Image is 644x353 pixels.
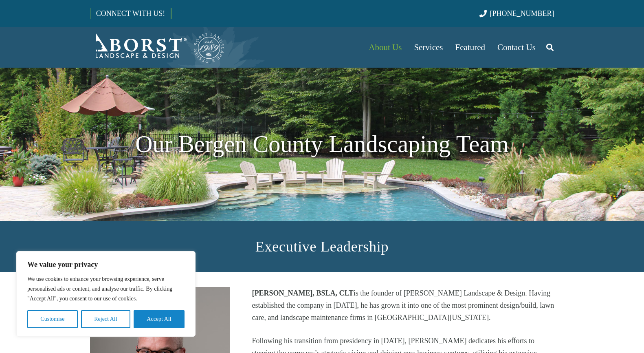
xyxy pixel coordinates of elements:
a: Services [408,27,449,68]
a: CONNECT WITH US! [90,4,171,23]
span: Contact Us [497,42,536,52]
span: Featured [455,42,485,52]
strong: [PERSON_NAME], BSLA, CLT [252,289,353,297]
p: We use cookies to enhance your browsing experience, serve personalised ads or content, and analys... [27,274,185,304]
button: Accept All [134,310,185,328]
a: About Us [363,27,408,68]
a: Featured [449,27,491,68]
a: Search [542,37,558,57]
div: We value your privacy [16,251,196,337]
span: About Us [369,42,402,52]
p: We value your privacy [27,260,185,269]
a: Borst-Logo [90,31,225,64]
span: Services [414,42,443,52]
h1: Our Bergen County Landscaping Team [90,126,554,162]
span: [PHONE_NUMBER] [490,9,554,18]
button: Reject All [81,310,130,328]
a: [PHONE_NUMBER] [479,9,554,18]
button: Customise [27,310,78,328]
h2: Executive Leadership [90,236,554,258]
p: is the founder of [PERSON_NAME] Landscape & Design. Having established the company in [DATE], he ... [252,287,554,324]
a: Contact Us [491,27,542,68]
